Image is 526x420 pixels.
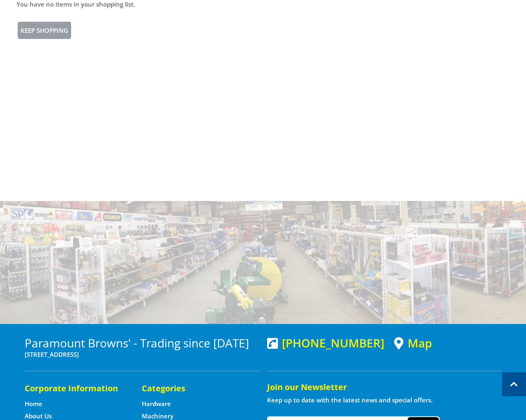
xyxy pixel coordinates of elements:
[142,399,171,408] a: Go to the Hardware page
[16,21,72,40] a: Keep Shopping
[25,336,259,349] h3: Paramount Browns' - Trading since [DATE]
[267,336,384,349] div: [PHONE_NUMBER]
[267,381,501,393] h5: Join our Newsletter
[142,383,242,394] h5: Categories
[25,349,259,359] p: [STREET_ADDRESS]
[267,395,501,405] p: Keep up to date with the latest news and special offers.
[25,399,42,408] a: Go to the Home page
[394,336,432,350] a: View a map of Gepps Cross location
[25,383,125,394] h5: Corporate Information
